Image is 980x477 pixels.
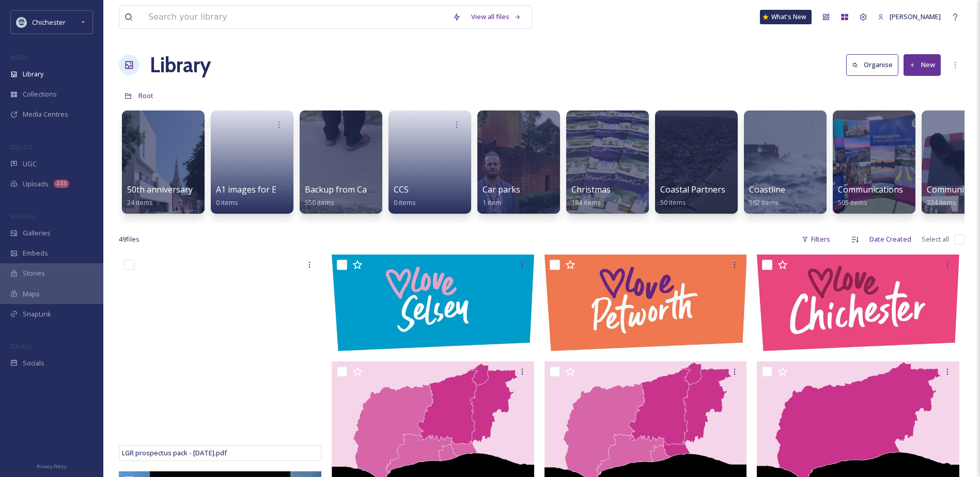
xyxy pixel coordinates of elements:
[122,448,227,457] span: LGR prospectus pack - [DATE].pdf
[23,89,57,99] span: Collections
[483,184,520,195] span: Car parks
[127,185,193,207] a: 50th anniversary24 items
[483,198,501,207] span: 1 item
[749,184,785,195] span: Coastline
[571,184,611,195] span: Christmas
[23,289,40,299] span: Maps
[305,184,387,195] span: Backup from Camera
[757,255,959,351] img: LoveChichester-RGB.jpg
[838,185,903,207] a: Communications505 items
[17,17,27,27] img: Logo_of_Chichester_District_Council.png
[150,50,211,81] a: Library
[927,184,978,195] span: Communities
[571,198,601,207] span: 184 items
[305,198,334,207] span: 550 items
[23,248,48,258] span: Embeds
[216,185,309,207] a: A1 images for EPH walls0 items
[846,54,898,75] button: Organise
[483,185,520,207] a: Car parks1 item
[54,180,69,188] div: 233
[890,12,941,21] span: [PERSON_NAME]
[32,18,66,27] span: Chichester
[394,198,416,207] span: 0 items
[927,198,956,207] span: 224 items
[23,358,44,368] span: Socials
[797,229,835,249] div: Filters
[138,89,153,102] a: Root
[127,198,153,207] span: 24 items
[545,255,747,351] img: LovePetworth-RGB.jpg
[37,463,67,470] span: Privacy Policy
[904,54,941,75] button: New
[23,228,51,238] span: Galleries
[873,7,946,27] a: [PERSON_NAME]
[922,234,949,244] span: Select all
[838,184,903,195] span: Communications
[864,229,916,249] div: Date Created
[394,185,416,207] a: CCS0 items
[10,53,28,61] span: MEDIA
[23,309,51,319] span: SnapLink
[37,459,67,472] a: Privacy Policy
[571,185,611,207] a: Christmas184 items
[23,109,68,119] span: Media Centres
[749,185,785,207] a: Coastline582 items
[216,198,238,207] span: 0 items
[127,184,193,195] span: 50th anniversary
[119,234,139,244] span: 49 file s
[760,10,812,24] a: What's New
[927,185,978,207] a: Communities224 items
[332,255,534,351] img: LoveSelsey-RGB.jpg
[838,198,867,207] span: 505 items
[23,179,49,189] span: Uploads
[846,54,904,75] a: Organise
[660,185,725,207] a: Coastal Partners50 items
[10,212,34,220] span: WIDGETS
[23,69,43,79] span: Library
[216,184,309,195] span: A1 images for EPH walls
[660,184,725,195] span: Coastal Partners
[749,198,779,207] span: 582 items
[466,7,526,27] a: View all files
[394,184,409,195] span: CCS
[10,143,33,151] span: COLLECT
[660,198,686,207] span: 50 items
[23,159,37,169] span: UGC
[10,342,31,350] span: SOCIALS
[23,268,45,278] span: Stories
[138,91,153,100] span: Root
[143,6,447,28] input: Search your library
[305,185,387,207] a: Backup from Camera550 items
